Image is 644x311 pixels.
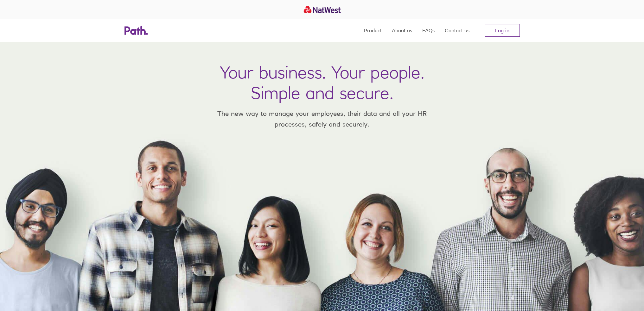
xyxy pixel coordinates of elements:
a: FAQs [422,19,435,42]
a: About us [392,19,412,42]
p: The new way to manage your employees, their data and all your HR processes, safely and securely. [208,108,436,129]
a: Log in [485,24,520,37]
a: Product [364,19,382,42]
h1: Your business. Your people. Simple and secure. [220,62,424,103]
a: Contact us [445,19,469,42]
